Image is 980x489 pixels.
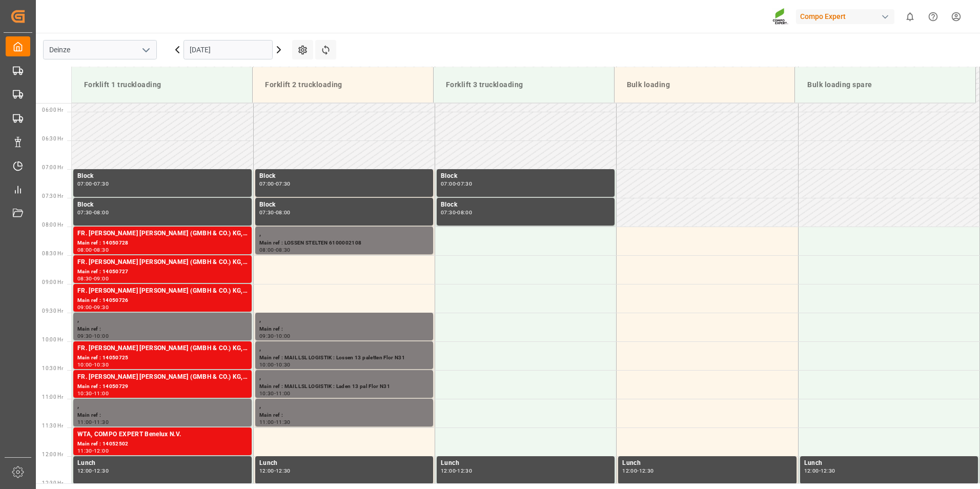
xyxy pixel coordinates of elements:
[94,362,109,367] div: 10:30
[92,391,94,396] div: -
[42,394,63,400] span: 11:00 Hr
[637,468,639,473] div: -
[92,449,94,453] div: -
[92,276,94,281] div: -
[819,468,821,473] div: -
[94,449,109,453] div: 12:00
[42,452,63,457] span: 12:00 Hr
[276,468,291,473] div: 12:30
[441,210,456,215] div: 07:30
[77,382,248,391] div: Main ref : 14050729
[94,420,109,424] div: 11:30
[259,372,429,382] div: ,
[42,251,63,256] span: 08:30 Hr
[77,325,248,334] div: Main ref :
[804,468,819,473] div: 12:00
[77,401,248,411] div: ,
[456,181,457,186] div: -
[77,286,248,296] div: FR. [PERSON_NAME] [PERSON_NAME] (GMBH & CO.) KG, COMPO EXPERT Benelux N.V.
[94,210,109,215] div: 08:00
[259,239,429,248] div: Main ref : LOSSEN STELTEN 6100002108
[92,362,94,367] div: -
[77,391,92,396] div: 10:30
[42,165,63,170] span: 07:00 Hr
[261,75,425,94] div: Forklift 2 truckloading
[183,40,273,59] input: DD.MM.YYYY
[94,391,109,396] div: 11:00
[899,5,922,28] button: show 0 new notifications
[803,75,967,94] div: Bulk loading spare
[42,222,63,228] span: 08:00 Hr
[259,248,274,252] div: 08:00
[94,468,109,473] div: 12:30
[77,315,248,325] div: ,
[77,334,92,338] div: 09:30
[77,449,92,453] div: 11:30
[442,75,606,94] div: Forklift 3 truckloading
[639,468,654,473] div: 12:30
[92,181,94,186] div: -
[77,468,92,473] div: 12:00
[259,411,429,420] div: Main ref :
[259,200,429,210] div: Block
[259,343,429,354] div: ,
[796,9,894,24] div: Compo Expert
[43,40,157,59] input: Type to search/select
[77,200,248,210] div: Block
[259,315,429,325] div: ,
[92,305,94,310] div: -
[42,193,63,199] span: 07:30 Hr
[77,239,248,248] div: Main ref : 14050728
[623,75,787,94] div: Bulk loading
[94,248,109,252] div: 08:30
[276,420,291,424] div: 11:30
[456,210,457,215] div: -
[259,401,429,411] div: ,
[80,75,244,94] div: Forklift 1 truckloading
[77,354,248,362] div: Main ref : 14050725
[94,334,109,338] div: 10:00
[77,411,248,420] div: Main ref :
[259,362,274,367] div: 10:00
[274,334,276,338] div: -
[42,365,63,371] span: 10:30 Hr
[772,8,789,26] img: Screenshot%202023-09-29%20at%2010.02.21.png_1712312052.png
[77,430,248,440] div: WTA, COMPO EXPERT Benelux N.V.
[77,171,248,181] div: Block
[42,107,63,113] span: 06:00 Hr
[259,468,274,473] div: 12:00
[77,296,248,305] div: Main ref : 14050726
[42,480,63,486] span: 12:30 Hr
[441,181,456,186] div: 07:00
[804,458,974,468] div: Lunch
[42,136,63,141] span: 06:30 Hr
[42,337,63,342] span: 10:00 Hr
[77,372,248,382] div: FR. [PERSON_NAME] [PERSON_NAME] (GMBH & CO.) KG, COMPO EXPERT Benelux N.V.
[441,468,456,473] div: 12:00
[259,458,429,468] div: Lunch
[138,42,153,58] button: open menu
[457,468,472,473] div: 12:30
[77,343,248,354] div: FR. [PERSON_NAME] [PERSON_NAME] (GMBH & CO.) KG, COMPO EXPERT Benelux N.V.
[276,181,291,186] div: 07:30
[457,210,472,215] div: 08:00
[77,276,92,281] div: 08:30
[77,420,92,424] div: 11:00
[42,308,63,314] span: 09:30 Hr
[92,334,94,338] div: -
[259,229,429,239] div: ,
[92,210,94,215] div: -
[94,276,109,281] div: 09:00
[274,468,276,473] div: -
[77,268,248,276] div: Main ref : 14050727
[276,334,291,338] div: 10:00
[94,305,109,310] div: 09:30
[42,423,63,429] span: 11:30 Hr
[259,391,274,396] div: 10:30
[456,468,457,473] div: -
[276,362,291,367] div: 10:30
[77,257,248,268] div: FR. [PERSON_NAME] [PERSON_NAME] (GMBH & CO.) KG, COMPO EXPERT Benelux N.V.
[259,210,274,215] div: 07:30
[94,181,109,186] div: 07:30
[922,5,945,28] button: Help Center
